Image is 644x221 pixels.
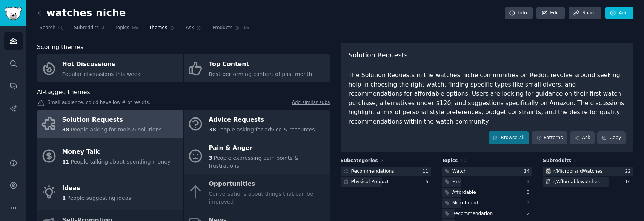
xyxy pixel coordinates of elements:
[62,127,69,133] span: 38
[505,7,533,20] a: Info
[71,159,171,165] span: People talking about spending money
[37,43,83,52] span: Scoring themes
[210,22,252,37] a: Products16
[341,158,378,164] span: Subcategories
[543,167,633,176] a: MicrobrandWatchesr/MicrobrandWatches22
[543,177,633,187] a: Affordablewatchesr/Affordablewatches16
[209,59,312,71] div: Top Content
[184,138,330,174] a: Pain & Anger3People expressing pain points & frustrations
[489,131,529,144] a: Browse all
[569,7,601,20] a: Share
[184,110,330,138] a: Advice Requests38People asking for advice & resources
[184,54,330,82] a: Top ContentBest-performing content of past month
[442,177,532,187] a: First3
[292,99,330,107] a: Add similar subs
[532,131,567,144] a: Patterns
[574,158,577,163] span: 2
[546,179,551,184] img: Affordablewatches
[37,22,66,37] a: Search
[349,71,626,126] div: The Solution Requests in the watches niche communities on Reddit revolve around seeking help in c...
[209,142,326,154] div: Pain & Anger
[570,131,595,144] a: Ask
[553,168,603,175] div: r/ MicrobrandWatches
[62,114,162,126] div: Solution Requests
[423,168,431,175] div: 11
[132,25,138,31] span: 56
[71,127,161,133] span: People asking for tools & solutions
[37,7,126,19] h2: watches niche
[452,189,476,196] div: Affordable
[605,7,633,20] a: Add
[442,158,458,164] span: Topics
[351,168,394,175] div: Recommendations
[62,159,69,165] span: 11
[37,54,183,82] a: Hot DiscussionsPopular discussions this week
[625,179,633,185] div: 16
[527,179,532,185] div: 3
[62,195,66,201] span: 1
[5,7,22,20] img: GummySearch logo
[460,158,466,163] span: 10
[149,25,168,31] span: Themes
[146,22,178,37] a: Themes
[341,177,431,187] a: Physical Product5
[209,114,315,126] div: Advice Requests
[217,127,315,133] span: People asking for advice & resources
[452,179,462,185] div: First
[597,131,626,144] button: Copy
[243,25,249,31] span: 16
[543,158,572,164] span: Subreddits
[71,22,107,37] a: Subreddits2
[209,127,216,133] span: 38
[426,179,431,185] div: 5
[553,179,600,185] div: r/ Affordablewatches
[442,209,532,218] a: Recommendation2
[442,198,532,208] a: Microbrand3
[62,71,141,77] span: Popular discussions this week
[112,22,141,37] a: Topics56
[527,189,532,196] div: 3
[442,167,532,176] a: Watch14
[209,71,312,77] span: Best-performing content of past month
[37,110,183,138] a: Solution Requests38People asking for tools & solutions
[536,7,565,20] a: Edit
[115,25,129,31] span: Topics
[452,200,478,207] div: Microbrand
[186,25,194,31] span: Ask
[209,155,298,169] span: People expressing pain points & frustrations
[349,51,408,60] span: Solution Requests
[209,155,212,161] span: 3
[212,25,232,31] span: Products
[527,210,532,217] div: 2
[37,99,330,107] div: Small audience, could have low # of results.
[37,174,183,210] a: Ideas1People suggesting ideas
[101,25,105,31] span: 2
[67,195,131,201] span: People suggesting ideas
[37,138,183,174] a: Money Talk11People talking about spending money
[524,168,532,175] div: 14
[183,22,204,37] a: Ask
[40,25,55,31] span: Search
[74,25,99,31] span: Subreddits
[452,168,467,175] div: Watch
[351,179,389,185] div: Physical Product
[442,188,532,197] a: Affordable3
[62,146,171,158] div: Money Talk
[546,168,551,174] img: MicrobrandWatches
[341,167,431,176] a: Recommendations11
[62,182,131,194] div: Ideas
[37,88,90,97] span: AI-tagged themes
[625,168,633,175] div: 22
[62,59,141,71] div: Hot Discussions
[452,210,493,217] div: Recommendation
[527,200,532,207] div: 3
[381,158,384,163] span: 2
